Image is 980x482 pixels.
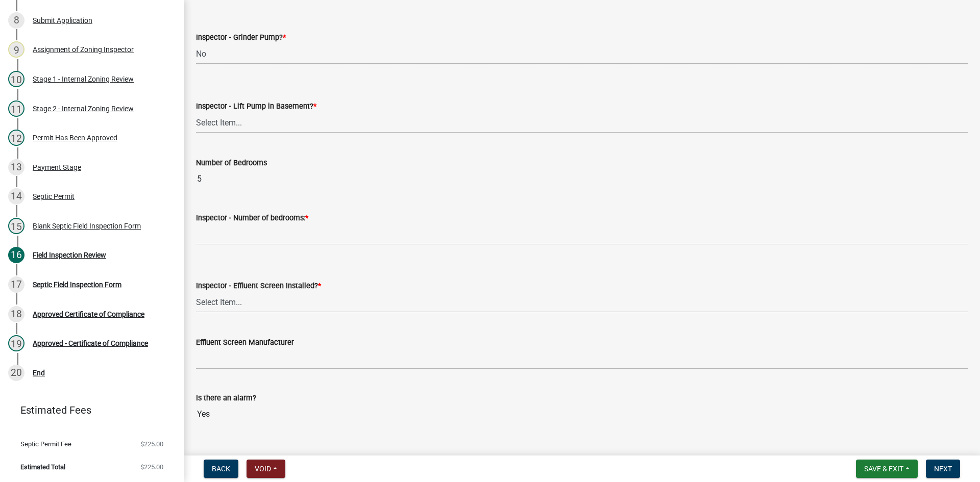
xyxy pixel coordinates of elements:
div: 9 [8,41,24,58]
label: Number of Bedrooms [196,160,267,167]
div: Payment Stage [33,164,81,171]
div: 16 [8,247,24,263]
span: Estimated Total [20,464,65,470]
div: 11 [8,100,24,117]
div: 14 [8,188,24,205]
span: Next [934,465,952,473]
div: 17 [8,276,24,293]
label: Inspector - Number of bedrooms: [196,215,308,222]
div: End [33,369,45,376]
div: Septic Field Inspection Form [33,281,121,288]
div: 10 [8,71,24,87]
div: 15 [8,218,24,234]
div: 20 [8,365,24,381]
label: Inspector - Grinder Pump? [196,34,286,41]
span: $225.00 [140,464,163,470]
div: 13 [8,159,24,175]
div: Blank Septic Field Inspection Form [33,222,141,230]
div: Permit Has Been Approved [33,134,117,141]
label: Inspector - Effluent Screen Installed? [196,283,321,290]
a: Estimated Fees [8,400,167,420]
label: Is there an alarm? [196,395,256,402]
button: Void [247,460,285,478]
div: Stage 2 - Internal Zoning Review [33,105,134,112]
label: Effluent Screen Manufacturer [196,339,294,346]
span: Septic Permit Fee [20,441,71,447]
span: $225.00 [140,441,163,447]
div: Field Inspection Review [33,251,106,259]
span: Void [255,465,271,473]
div: 19 [8,335,24,351]
button: Save & Exit [856,460,918,478]
div: Approved - Certificate of Compliance [33,340,148,347]
div: Approved Certificate of Compliance [33,311,144,318]
div: 8 [8,12,24,29]
label: Inspector - Lift Pump in Basement? [196,103,316,110]
div: Septic Permit [33,193,75,200]
div: Assignment of Zoning Inspector [33,46,134,53]
div: Submit Application [33,17,92,24]
div: 18 [8,306,24,322]
div: 12 [8,130,24,146]
div: Stage 1 - Internal Zoning Review [33,75,134,83]
span: Back [212,465,230,473]
button: Next [926,460,960,478]
span: Save & Exit [864,465,903,473]
button: Back [204,460,238,478]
